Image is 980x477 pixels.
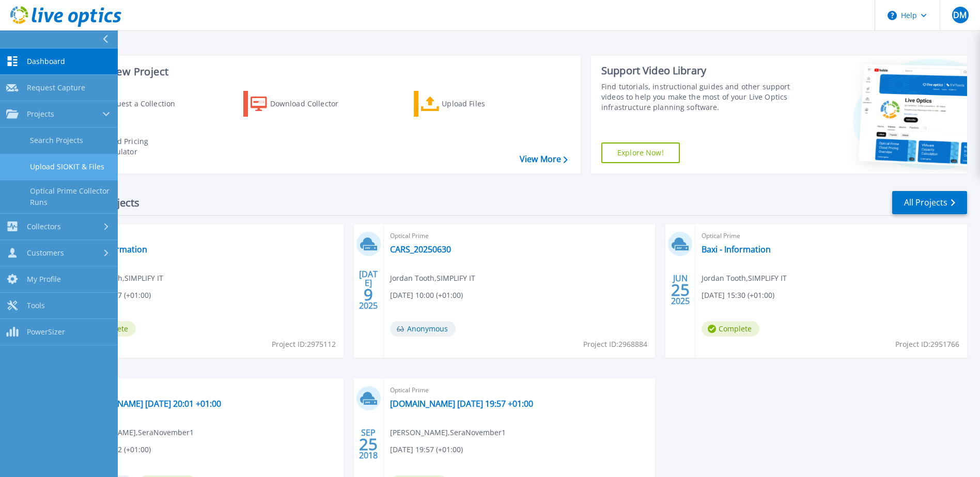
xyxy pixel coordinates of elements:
span: Complete [702,321,759,337]
div: SEP 2018 [359,425,378,463]
a: Baxi - Information [702,244,771,255]
div: Download Collector [270,93,353,114]
span: DM [953,11,967,19]
span: Optical Prime [390,385,649,396]
span: Jordan Tooth , SIMPLIFY IT [390,273,475,284]
div: Support Video Library [601,64,793,77]
div: Request a Collection [103,93,185,114]
a: Explore Now! [601,142,680,163]
div: JUN 2025 [671,271,690,309]
a: Download Collector [243,91,359,117]
span: 25 [359,440,378,449]
span: Project ID: 2951766 [895,339,959,350]
div: Find tutorials, instructional guides and other support videos to help you make the most of your L... [601,82,793,113]
span: Jordan Tooth , SIMPLIFY IT [78,273,163,284]
a: View More [520,154,568,164]
span: Projects [27,109,54,119]
span: Request Capture [27,83,85,92]
h3: Start a New Project [73,66,567,77]
span: Optical Prime [78,230,337,242]
div: Upload Files [442,93,524,114]
a: [DOMAIN_NAME] [DATE] 19:57 +01:00 [390,399,533,409]
span: Collectors [27,222,61,231]
div: Cloud Pricing Calculator [101,136,184,157]
a: Upload Files [414,91,529,117]
a: CARS_20250630 [390,244,451,255]
span: [DATE] 15:30 (+01:00) [702,290,774,301]
span: Anonymous [390,321,456,337]
a: Cloud Pricing Calculator [73,134,189,160]
span: 9 [364,290,373,299]
span: Optical Prime [702,230,961,242]
span: Project ID: 2975112 [272,339,336,350]
span: Customers [27,248,64,258]
span: Tools [27,301,45,310]
span: 25 [671,285,690,294]
span: Optical Prime [390,230,649,242]
span: Dashboard [27,57,65,66]
div: [DATE] 2025 [359,271,378,309]
span: [PERSON_NAME] , SeraNovember1 [390,427,506,438]
span: Optical Prime [78,385,337,396]
span: [DATE] 10:00 (+01:00) [390,290,463,301]
span: PowerSizer [27,327,65,337]
span: Project ID: 2968884 [583,339,647,350]
span: [PERSON_NAME] , SeraNovember1 [78,427,194,438]
a: All Projects [892,191,967,214]
span: My Profile [27,275,61,284]
a: [DOMAIN_NAME] [DATE] 20:01 +01:00 [78,399,221,409]
a: Request a Collection [73,91,189,117]
span: Jordan Tooth , SIMPLIFY IT [702,273,787,284]
span: [DATE] 19:57 (+01:00) [390,444,463,455]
